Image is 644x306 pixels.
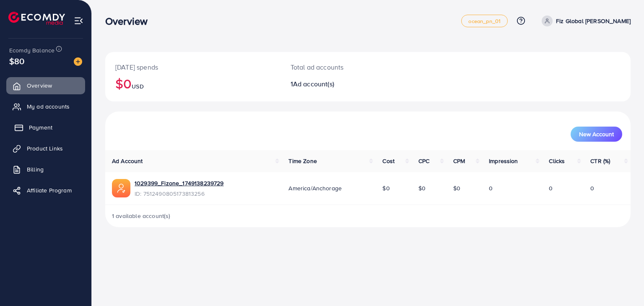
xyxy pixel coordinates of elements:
[382,157,395,165] span: Cost
[453,157,465,165] span: CPM
[288,184,342,192] span: America/Anchorage
[418,184,426,192] span: $0
[6,140,85,157] a: Product Links
[291,62,402,72] p: Total ad accounts
[468,18,501,24] span: ocean_pn_01
[112,212,171,220] span: 1 available account(s)
[291,80,402,88] h2: 1
[489,184,493,192] span: 0
[6,182,85,199] a: Affiliate Program
[549,184,553,192] span: 0
[115,75,270,91] h2: $0
[135,189,223,198] span: ID: 7512490805173813256
[590,157,610,165] span: CTR (%)
[489,157,518,165] span: Impression
[6,98,85,115] a: My ad accounts
[135,179,223,187] a: 1029399_Fizone_1749138239729
[418,157,429,165] span: CPC
[105,15,154,27] h3: Overview
[27,165,44,174] span: Billing
[6,161,85,178] a: Billing
[293,79,334,88] span: Ad account(s)
[112,157,143,165] span: Ad Account
[27,102,70,111] span: My ad accounts
[538,16,631,26] a: Fiz Global [PERSON_NAME]
[74,16,83,26] img: menu
[556,16,631,26] p: Fiz Global [PERSON_NAME]
[461,15,508,27] a: ocean_pn_01
[9,46,55,54] span: Ecomdy Balance
[74,57,82,66] img: image
[6,119,85,136] a: Payment
[8,12,65,25] img: logo
[382,184,390,192] span: $0
[549,157,565,165] span: Clicks
[115,62,270,72] p: [DATE] spends
[6,77,85,94] a: Overview
[29,123,52,132] span: Payment
[288,157,317,165] span: Time Zone
[579,131,614,137] span: New Account
[453,184,460,192] span: $0
[590,184,594,192] span: 0
[112,179,130,197] img: ic-ads-acc.e4c84228.svg
[571,127,622,142] button: New Account
[27,81,52,90] span: Overview
[27,144,63,153] span: Product Links
[132,82,143,91] span: USD
[27,186,72,194] span: Affiliate Program
[9,55,24,67] span: $80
